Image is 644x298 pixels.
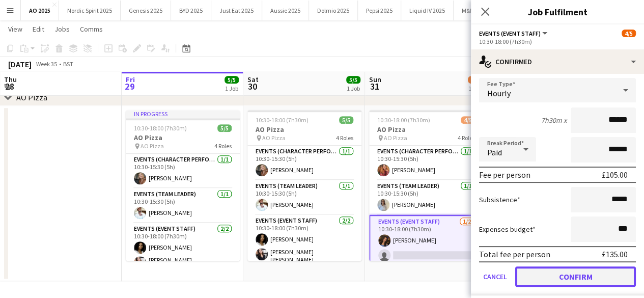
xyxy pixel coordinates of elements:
span: 4 Roles [214,142,232,150]
div: 10:30-18:00 (7h30m) [479,38,636,45]
span: Hourly [487,88,511,98]
span: 4/5 [461,116,475,124]
span: 29 [124,80,135,92]
app-card-role: Events (Character Performer)1/110:30-15:30 (5h)[PERSON_NAME] [126,154,240,188]
div: 7h30m x [541,116,567,125]
app-card-role: Events (Event Staff)2/210:30-18:00 (7h30m)[PERSON_NAME][PERSON_NAME] [PERSON_NAME] [247,215,361,267]
button: Pepsi 2025 [358,1,401,20]
a: View [4,22,26,36]
a: Jobs [50,22,74,36]
div: 1 Job [225,85,238,92]
span: 5/5 [346,76,360,84]
span: Paid [487,147,502,157]
button: Cancel [479,266,511,287]
span: 30 [246,80,259,92]
span: Sat [247,75,259,84]
app-card-role: Events (Character Performer)1/110:30-15:30 (5h)[PERSON_NAME] [247,146,361,180]
button: Dolmio 2025 [309,1,358,20]
span: 10:30-18:00 (7h30m) [134,124,187,132]
span: Fri [126,75,135,84]
span: Thu [4,75,17,84]
div: BST [63,60,73,68]
span: Comms [80,24,103,34]
button: Nordic Spirit 2025 [59,1,121,20]
app-card-role: Events (Team Leader)1/110:30-15:30 (5h)[PERSON_NAME] [369,180,483,215]
div: £105.00 [602,170,628,180]
h3: AO Pizza [247,125,361,134]
div: Total fee per person [479,249,550,259]
span: 4/5 [622,30,636,37]
span: 4 Roles [336,134,353,142]
span: 31 [368,80,381,92]
label: Expenses budget [479,225,536,234]
span: 5/5 [217,124,232,132]
app-card-role: Events (Team Leader)1/110:30-15:30 (5h)[PERSON_NAME] [247,180,361,215]
span: Sun [369,75,381,84]
span: 10:30-18:00 (7h30m) [377,116,430,124]
span: Jobs [54,24,70,34]
a: Edit [29,22,48,36]
button: Genesis 2025 [121,1,171,20]
span: View [8,24,22,34]
div: In progress [126,110,240,118]
app-card-role: Events (Team Leader)1/110:30-15:30 (5h)[PERSON_NAME] [126,188,240,223]
a: Comms [76,22,107,36]
app-job-card: 10:30-18:00 (7h30m)4/5AO Pizza AO Pizza4 RolesEvents (Character Performer)1/110:30-15:30 (5h)[PER... [369,110,483,261]
button: Events (Event Staff) [479,30,549,37]
span: 10:30-18:00 (7h30m) [256,116,309,124]
h3: Job Fulfilment [471,5,644,18]
app-card-role: Events (Event Staff)1/210:30-18:00 (7h30m)[PERSON_NAME] [369,215,483,266]
app-job-card: 10:30-18:00 (7h30m)5/5AO Pizza AO Pizza4 RolesEvents (Character Performer)1/110:30-15:30 (5h)[PER... [247,110,361,261]
div: 1 Job [468,85,482,92]
span: AO Pizza [384,134,407,142]
span: Edit [33,24,44,34]
button: Confirm [515,266,636,287]
app-card-role: Events (Character Performer)1/110:30-15:30 (5h)[PERSON_NAME] [369,146,483,180]
h3: AO Pizza [126,133,240,142]
div: Fee per person [479,170,530,180]
span: AO Pizza [262,134,286,142]
button: BYD 2025 [171,1,211,20]
span: Week 35 [34,60,59,68]
app-card-role: Events (Event Staff)2/210:30-18:00 (7h30m)[PERSON_NAME][PERSON_NAME] [PERSON_NAME] [126,223,240,276]
span: 4/5 [468,76,482,84]
span: 5/5 [225,76,239,84]
label: Subsistence [479,195,520,204]
span: 4 Roles [458,134,475,142]
span: 5/5 [339,116,353,124]
span: Events (Event Staff) [479,30,541,37]
div: [DATE] [8,59,32,69]
button: Aussie 2025 [262,1,309,20]
span: AO Pizza [141,142,164,150]
button: M&M's 2025 [454,1,500,20]
div: AO Pizza [16,92,47,102]
app-job-card: In progress10:30-18:00 (7h30m)5/5AO Pizza AO Pizza4 RolesEvents (Character Performer)1/110:30-15:... [126,110,240,261]
button: AO 2025 [21,1,59,20]
div: £135.00 [602,249,628,259]
button: Liquid IV 2025 [401,1,454,20]
span: 28 [3,80,17,92]
div: Confirmed [471,49,644,74]
div: 1 Job [347,85,360,92]
button: Just Eat 2025 [211,1,262,20]
h3: AO Pizza [369,125,483,134]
